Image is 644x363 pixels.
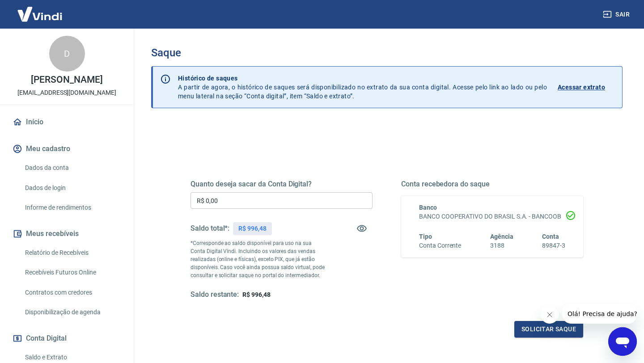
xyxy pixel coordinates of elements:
h6: BANCO COOPERATIVO DO BRASIL S.A. - BANCOOB [419,212,565,221]
span: Banco [419,204,437,211]
button: Solicitar saque [514,321,583,338]
span: Olá! Precisa de ajuda? [5,6,75,13]
a: Relatório de Recebíveis [21,244,123,262]
span: Agência [490,233,513,240]
a: Dados de login [21,179,123,197]
h6: 3188 [490,241,513,250]
div: D [49,36,85,72]
span: Conta [542,233,559,240]
a: Acessar extrato [558,74,615,101]
h5: Conta recebedora do saque [401,180,583,189]
h5: Quanto deseja sacar da Conta Digital? [191,180,373,189]
p: [PERSON_NAME] [31,75,102,84]
iframe: Mensagem da empresa [562,304,637,324]
a: Recebíveis Futuros Online [21,263,123,282]
h6: Conta Corrente [419,241,461,250]
p: Acessar extrato [558,83,605,92]
button: Meus recebíveis [11,224,123,244]
a: Contratos com credores [21,283,123,302]
h6: 89847-3 [542,241,565,250]
p: *Corresponde ao saldo disponível para uso na sua Conta Digital Vindi. Incluindo os valores das ve... [191,239,327,279]
h5: Saldo restante: [191,290,239,300]
img: Vindi [11,0,69,28]
button: Meu cadastro [11,139,123,159]
h3: Saque [151,46,623,59]
p: [EMAIL_ADDRESS][DOMAIN_NAME] [17,88,116,97]
p: A partir de agora, o histórico de saques será disponibilizado no extrato da sua conta digital. Ac... [178,74,547,101]
button: Sair [601,6,633,23]
iframe: Fechar mensagem [541,306,559,324]
p: R$ 996,48 [238,224,267,233]
a: Início [11,112,123,132]
a: Informe de rendimentos [21,198,123,217]
p: Histórico de saques [178,74,547,83]
span: Tipo [419,233,432,240]
button: Conta Digital [11,329,123,348]
h5: Saldo total*: [191,224,229,233]
span: R$ 996,48 [242,291,271,298]
iframe: Botão para abrir a janela de mensagens [608,327,637,356]
a: Dados da conta [21,159,123,177]
a: Disponibilização de agenda [21,303,123,321]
